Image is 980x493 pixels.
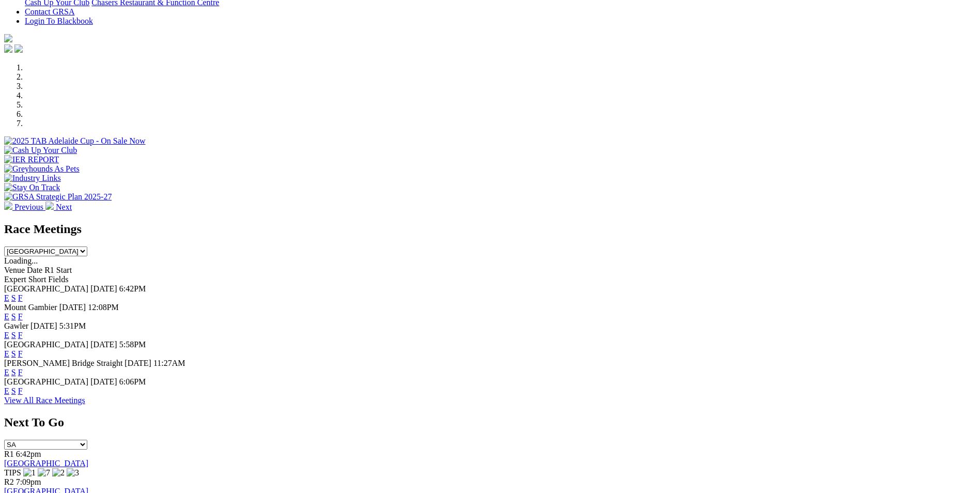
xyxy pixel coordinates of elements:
a: E [4,349,9,358]
a: F [18,312,23,321]
span: [DATE] [30,321,57,330]
img: 2025 TAB Adelaide Cup - On Sale Now [4,136,146,146]
a: E [4,294,9,302]
a: S [11,312,16,321]
a: [GEOGRAPHIC_DATA] [4,459,88,468]
span: [GEOGRAPHIC_DATA] [4,340,88,349]
img: chevron-left-pager-white.svg [4,202,12,210]
span: Mount Gambier [4,303,57,312]
img: Industry Links [4,174,61,183]
span: Fields [48,275,68,284]
img: facebook.svg [4,44,12,53]
span: Short [28,275,46,284]
img: logo-grsa-white.png [4,34,12,42]
span: [DATE] [90,284,117,293]
a: F [18,368,23,377]
span: Expert [4,275,26,284]
span: [DATE] [90,377,117,386]
span: 6:06PM [119,377,146,386]
a: E [4,368,9,377]
img: 3 [67,468,79,477]
span: 11:27AM [153,359,185,367]
img: 7 [38,468,50,477]
a: E [4,387,9,395]
img: twitter.svg [14,44,23,53]
span: 7:09pm [16,477,41,486]
a: F [18,387,23,395]
a: Contact GRSA [25,7,74,16]
span: Next [56,203,72,211]
a: E [4,312,9,321]
img: chevron-right-pager-white.svg [45,202,54,210]
a: Next [45,203,72,211]
span: 5:58PM [119,340,146,349]
img: 2 [52,468,65,477]
span: Gawler [4,321,28,330]
span: R1 Start [44,266,72,274]
a: F [18,349,23,358]
span: Date [27,266,42,274]
a: S [11,294,16,302]
span: R2 [4,477,14,486]
a: View All Race Meetings [4,396,85,405]
span: 5:31PM [59,321,86,330]
span: [DATE] [59,303,86,312]
a: E [4,331,9,340]
span: R1 [4,450,14,458]
span: [GEOGRAPHIC_DATA] [4,284,88,293]
span: [DATE] [125,359,151,367]
a: F [18,294,23,302]
span: TIPS [4,468,21,477]
a: F [18,331,23,340]
a: S [11,349,16,358]
a: Login To Blackbook [25,17,93,25]
img: 1 [23,468,36,477]
span: Previous [14,203,43,211]
img: Cash Up Your Club [4,146,77,155]
span: [PERSON_NAME] Bridge Straight [4,359,122,367]
h2: Next To Go [4,415,976,429]
h2: Race Meetings [4,222,976,236]
span: [GEOGRAPHIC_DATA] [4,377,88,386]
img: Greyhounds As Pets [4,164,80,174]
span: 6:42PM [119,284,146,293]
a: Previous [4,203,45,211]
a: S [11,331,16,340]
img: Stay On Track [4,183,60,192]
span: Loading... [4,256,38,265]
a: S [11,387,16,395]
span: [DATE] [90,340,117,349]
span: Venue [4,266,25,274]
span: 12:08PM [88,303,119,312]
a: S [11,368,16,377]
span: 6:42pm [16,450,41,458]
img: GRSA Strategic Plan 2025-27 [4,192,112,202]
img: IER REPORT [4,155,59,164]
